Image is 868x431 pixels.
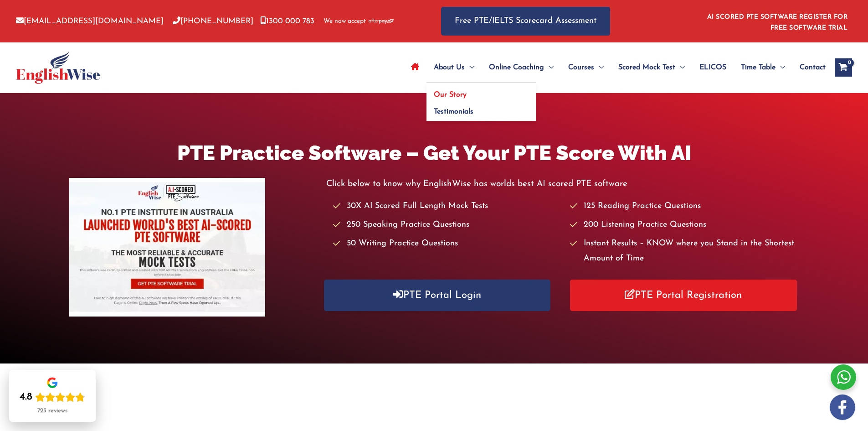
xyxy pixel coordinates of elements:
[544,52,554,83] span: Menu Toggle
[434,108,473,115] span: Testimonials
[776,52,785,83] span: Menu Toggle
[20,391,85,404] div: Rating: 4.8 out of 5
[734,52,792,83] a: Time TableMenu Toggle
[570,236,798,267] li: Instant Results – KNOW where you Stand in the Shortest Amount of Time
[594,52,604,83] span: Menu Toggle
[16,51,100,84] img: cropped-ew-logo
[426,100,536,121] a: Testimonials
[489,52,544,83] span: Online Coaching
[369,19,394,24] img: Afterpay-Logo
[792,52,826,83] a: Contact
[69,178,265,317] img: pte-institute-main
[326,177,799,192] p: Click below to know why EnglishWise has worlds best AI scored PTE software
[675,52,685,83] span: Menu Toggle
[16,17,164,25] a: [EMAIL_ADDRESS][DOMAIN_NAME]
[173,17,253,25] a: [PHONE_NUMBER]
[324,280,551,311] a: PTE Portal Login
[618,52,675,83] span: Scored Mock Test
[333,199,561,214] li: 30X AI Scored Full Length Mock Tests
[441,7,610,36] a: Free PTE/IELTS Scorecard Assessment
[465,52,474,83] span: Menu Toggle
[333,236,561,251] li: 50 Writing Practice Questions
[434,52,465,83] span: About Us
[482,52,561,83] a: Online CoachingMenu Toggle
[707,14,848,31] a: AI SCORED PTE SOFTWARE REGISTER FOR FREE SOFTWARE TRIAL
[692,52,734,83] a: ELICOS
[699,52,726,83] span: ELICOS
[835,58,852,77] a: View Shopping Cart, empty
[324,17,366,26] span: We now accept
[434,91,467,99] span: Our Story
[333,218,561,233] li: 250 Speaking Practice Questions
[702,6,852,36] aside: Header Widget 1
[570,218,798,233] li: 200 Listening Practice Questions
[426,52,482,83] a: About UsMenu Toggle
[611,52,692,83] a: Scored Mock TestMenu Toggle
[69,139,798,167] h1: PTE Practice Software – Get Your PTE Score With AI
[426,83,536,100] a: Our Story
[800,52,826,83] span: Contact
[830,395,855,420] img: white-facebook.png
[20,391,32,404] div: 4.8
[260,17,314,25] a: 1300 000 783
[741,52,776,83] span: Time Table
[37,407,67,415] div: 723 reviews
[568,52,594,83] span: Courses
[404,52,826,83] nav: Site Navigation: Main Menu
[570,280,797,311] a: PTE Portal Registration
[561,52,611,83] a: CoursesMenu Toggle
[570,199,798,214] li: 125 Reading Practice Questions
